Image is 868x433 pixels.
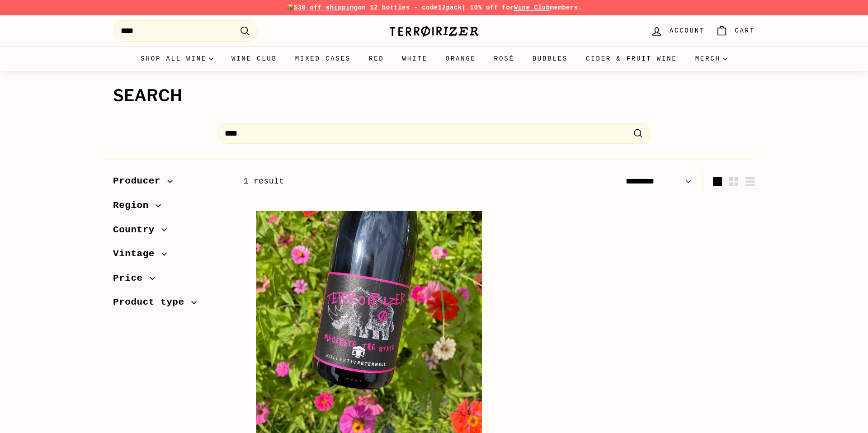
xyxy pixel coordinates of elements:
a: Rosé [485,47,524,71]
strong: 12pack [438,4,462,11]
span: Product type [113,295,191,310]
a: Wine Club [222,47,286,71]
span: $30 off shipping [294,4,358,11]
a: Orange [437,47,485,71]
span: Price [113,271,150,286]
summary: Merch [686,47,736,71]
span: Cart [735,26,755,36]
button: Producer [113,171,229,196]
a: Account [645,18,710,44]
a: Bubbles [524,47,577,71]
div: Primary [95,47,773,71]
a: White [393,47,437,71]
a: Cider & Fruit Wine [577,47,686,71]
button: Region [113,196,229,220]
summary: Shop all wine [132,47,222,71]
span: Region [113,198,156,213]
a: Cart [710,18,760,44]
h1: Search [113,87,755,105]
button: Country [113,220,229,245]
a: Mixed Cases [286,47,360,71]
button: Vintage [113,244,229,268]
span: Vintage [113,246,161,262]
span: Country [113,222,161,238]
span: Account [670,26,705,36]
div: 1 result [243,175,499,188]
span: Producer [113,174,167,189]
p: 📦 on 12 bottles - code | 10% off for members. [113,3,755,13]
a: Red [360,47,393,71]
button: Product type [113,292,229,317]
a: Wine Club [514,4,550,11]
button: Price [113,268,229,293]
